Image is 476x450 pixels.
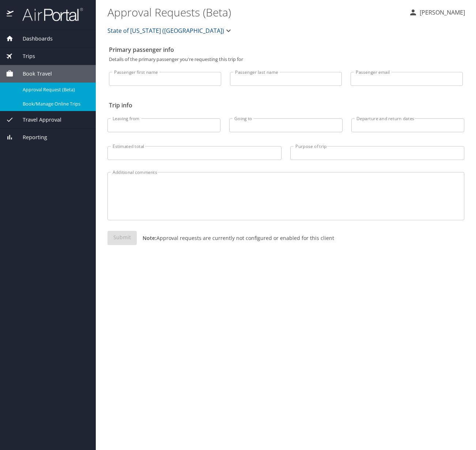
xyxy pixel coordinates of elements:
h2: Trip info [109,99,463,111]
span: Book Travel [14,70,52,78]
strong: Note: [143,234,156,241]
p: Details of the primary passenger you're requesting this trip for [109,57,463,62]
p: Approval requests are currently not configured or enabled for this client [137,234,334,242]
button: State of [US_STATE] ([GEOGRAPHIC_DATA]) [105,23,236,38]
h1: Approval Requests (Beta) [107,1,403,23]
span: Dashboards [14,35,53,43]
span: Book/Manage Online Trips [23,100,87,107]
span: State of [US_STATE] ([GEOGRAPHIC_DATA]) [107,26,224,36]
span: Approval Request (Beta) [23,86,87,93]
span: Trips [14,52,35,60]
h2: Primary passenger info [109,44,463,56]
span: Reporting [14,133,47,141]
span: Travel Approval [14,116,61,124]
img: airportal-logo.png [14,7,83,22]
img: icon-airportal.png [7,7,14,22]
button: [PERSON_NAME] [406,6,468,19]
p: [PERSON_NAME] [418,8,465,17]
